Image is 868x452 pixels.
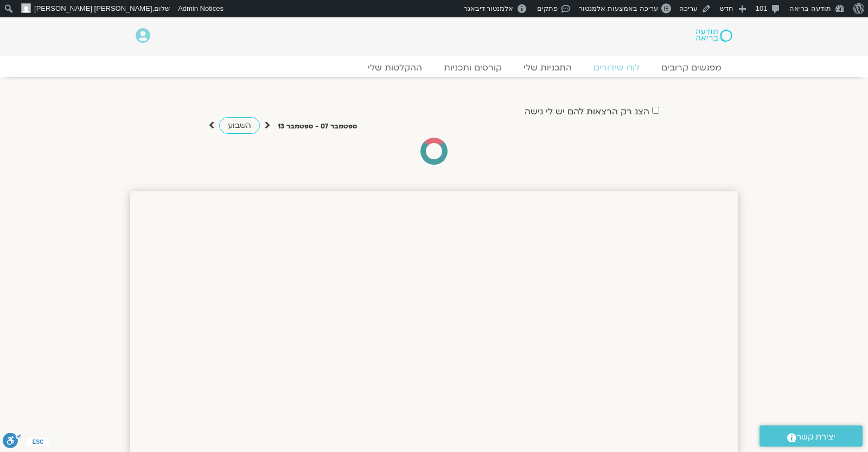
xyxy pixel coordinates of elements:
[759,425,863,447] a: יצירת קשר
[136,62,732,73] nav: Menu
[525,107,649,117] label: הצג רק הרצאות להם יש לי גישה
[219,117,260,134] a: השבוע
[34,4,152,12] span: [PERSON_NAME] [PERSON_NAME]
[228,120,251,131] span: השבוע
[583,62,650,73] a: לוח שידורים
[357,62,433,73] a: ההקלטות שלי
[513,62,583,73] a: התכניות שלי
[433,62,513,73] a: קורסים ותכניות
[650,62,732,73] a: מפגשים קרובים
[796,430,835,444] span: יצירת קשר
[278,121,357,132] p: ספטמבר 07 - ספטמבר 13
[579,4,658,12] span: עריכה באמצעות אלמנטור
